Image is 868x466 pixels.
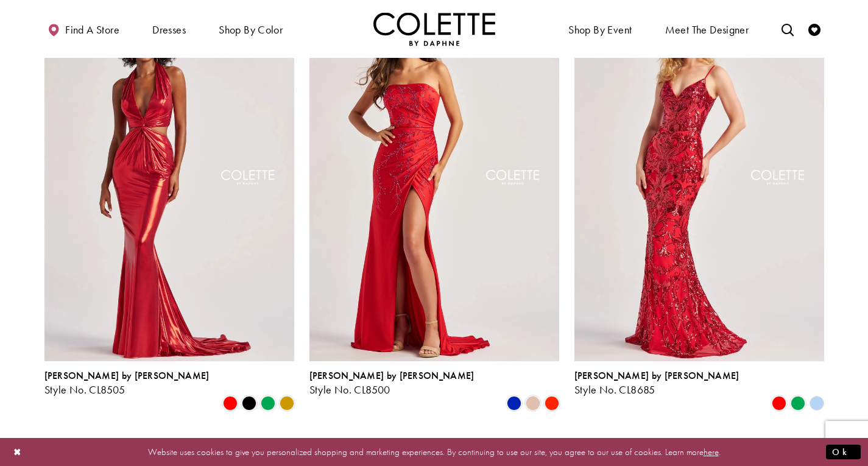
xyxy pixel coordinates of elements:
[149,12,189,46] span: Dresses
[574,370,739,396] div: Colette by Daphne Style No. CL8685
[565,12,635,46] span: Shop By Event
[568,24,632,36] span: Shop By Event
[574,383,655,397] span: Style No. CL8685
[309,370,475,396] div: Colette by Daphne Style No. CL8500
[280,396,294,411] i: Gold
[309,369,475,382] span: [PERSON_NAME] by [PERSON_NAME]
[88,443,780,460] p: Website uses cookies to give you personalized shopping and marketing experiences. By continuing t...
[373,12,495,46] a: Visit Home Page
[216,12,286,46] span: Shop by color
[778,12,797,46] a: Toggle search
[704,445,719,457] a: here
[152,24,186,36] span: Dresses
[507,396,521,411] i: Royal Blue
[805,12,824,46] a: Check Wishlist
[44,383,125,397] span: Style No. CL8505
[223,396,238,411] i: Red
[44,12,122,46] a: Find a store
[665,24,749,36] span: Meet the designer
[44,370,210,396] div: Colette by Daphne Style No. CL8505
[662,12,752,46] a: Meet the designer
[309,383,390,397] span: Style No. CL8500
[826,444,861,459] button: Submit Dialog
[545,396,559,411] i: Scarlet
[242,396,256,411] i: Black
[373,12,495,46] img: Colette by Daphne
[810,396,824,411] i: Periwinkle
[44,369,210,382] span: [PERSON_NAME] by [PERSON_NAME]
[7,441,28,462] button: Close Dialog
[65,24,119,36] span: Find a store
[219,24,283,36] span: Shop by color
[526,396,540,411] i: Champagne
[574,369,739,382] span: [PERSON_NAME] by [PERSON_NAME]
[772,396,786,411] i: Red
[261,396,275,411] i: Emerald
[791,396,805,411] i: Emerald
